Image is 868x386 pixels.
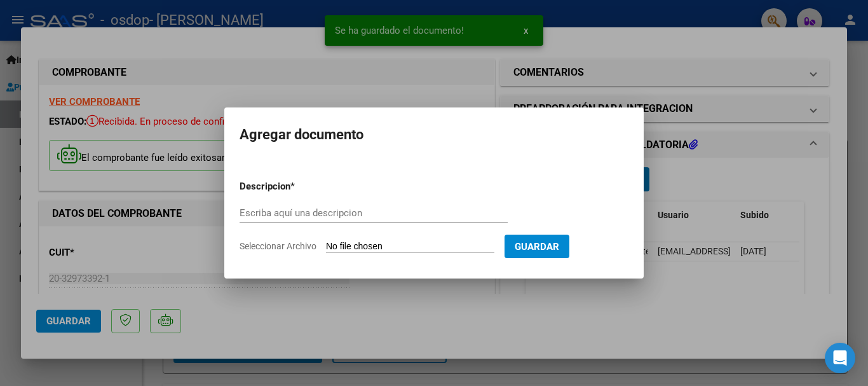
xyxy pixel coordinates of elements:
h2: Agregar documento [240,123,628,147]
span: Seleccionar Archivo [240,241,316,251]
button: Guardar [505,235,569,258]
span: Guardar [515,241,559,252]
p: Descripcion [240,179,356,194]
div: Open Intercom Messenger [825,343,855,373]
